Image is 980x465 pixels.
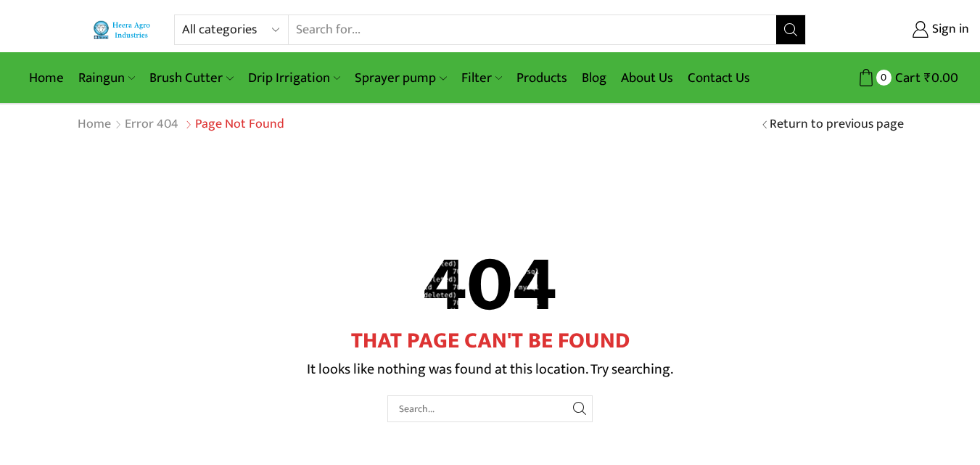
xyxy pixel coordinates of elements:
a: Brush Cutter [142,61,240,95]
span: ₹ [924,67,931,89]
a: Home [77,115,112,134]
a: 0 Cart ₹0.00 [820,65,958,91]
a: Blog [575,61,614,95]
p: It looks like nothing was found at this location. Try searching. [77,358,904,381]
span: 0 [876,70,892,85]
a: Return to previous page [770,115,904,134]
h1: That Page Can't Be Found [77,327,904,354]
span: Cart [892,68,921,88]
bdi: 0.00 [924,67,958,89]
a: Filter [454,61,509,95]
a: Sign in [828,17,969,43]
a: Sprayer pump [347,61,453,95]
a: Home [22,61,71,95]
input: Search for... [289,15,775,44]
span: Page not found [195,113,284,135]
button: Search button [776,15,805,44]
h2: 404 [77,244,904,327]
a: Drip Irrigation [241,61,347,95]
span: Error 404 [125,113,178,135]
a: Contact Us [680,61,757,95]
a: Products [509,61,575,95]
input: Search... [387,395,593,422]
a: About Us [614,61,680,95]
span: Sign in [928,20,969,39]
a: Raingun [71,61,142,95]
